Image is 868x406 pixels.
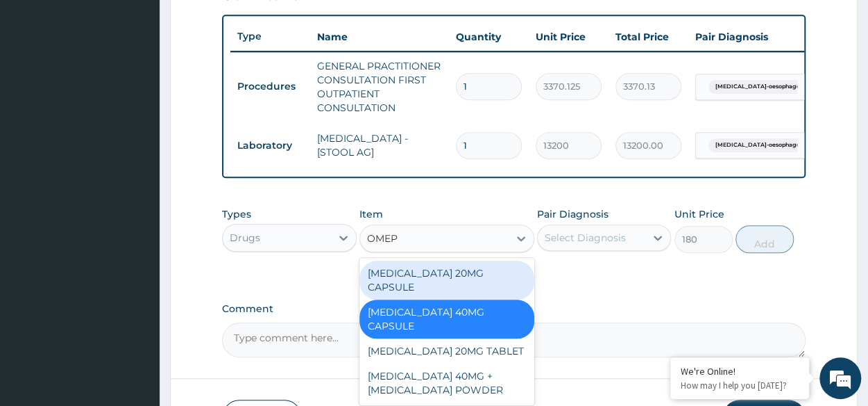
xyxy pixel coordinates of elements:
[537,207,609,221] label: Pair Diagnosis
[359,207,383,221] label: Item
[359,261,534,300] div: [MEDICAL_DATA] 20MG CAPSULE
[609,23,688,51] th: Total Price
[688,23,841,51] th: Pair Diagnosis
[72,78,233,96] div: Chat with us now
[674,207,724,221] label: Unit Price
[681,380,799,391] p: How may I help you today?
[708,80,846,94] span: [MEDICAL_DATA]-oesophageal reflux dise...
[230,231,260,245] div: Drugs
[708,138,846,152] span: [MEDICAL_DATA]-oesophageal reflux dise...
[310,23,449,51] th: Name
[449,23,529,51] th: Quantity
[529,23,609,51] th: Unit Price
[681,365,799,377] div: We're Online!
[80,117,192,257] span: We're online!
[230,133,310,159] td: Laboratory
[310,52,449,122] td: GENERAL PRACTITIONER CONSULTATION FIRST OUTPATIENT CONSULTATION
[359,364,534,403] div: [MEDICAL_DATA] 40MG + [MEDICAL_DATA] POWDER
[228,7,261,40] div: Minimize live chat window
[735,225,794,253] button: Add
[230,74,310,99] td: Procedures
[26,70,56,104] img: d_794563401_company_1708531726252_794563401
[545,231,626,245] div: Select Diagnosis
[359,339,534,364] div: [MEDICAL_DATA] 20MG TABLET
[359,300,534,339] div: [MEDICAL_DATA] 40MG CAPSULE
[222,303,806,315] label: Comment
[230,24,310,49] th: Type
[310,124,449,166] td: [MEDICAL_DATA] -[STOOL AG]
[222,209,251,220] label: Types
[7,263,264,312] textarea: Type your message and hit 'Enter'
